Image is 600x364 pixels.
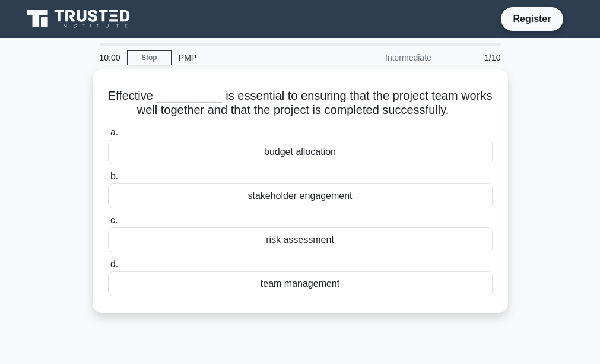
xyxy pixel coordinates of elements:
div: budget allocation [108,140,493,164]
a: Stop [127,50,172,65]
span: a. [110,127,118,137]
div: risk assessment [108,227,493,252]
span: d. [110,259,118,269]
div: stakeholder engagement [108,183,493,208]
h5: Effective __________ is essential to ensuring that the project team works well together and that ... [107,88,494,118]
div: PMP [172,46,335,69]
div: 1/10 [439,46,508,69]
a: Register [506,11,558,26]
div: 10:00 [93,46,127,69]
div: Intermediate [335,46,439,69]
span: b. [110,171,118,181]
div: team management [108,271,493,296]
span: c. [110,215,118,225]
